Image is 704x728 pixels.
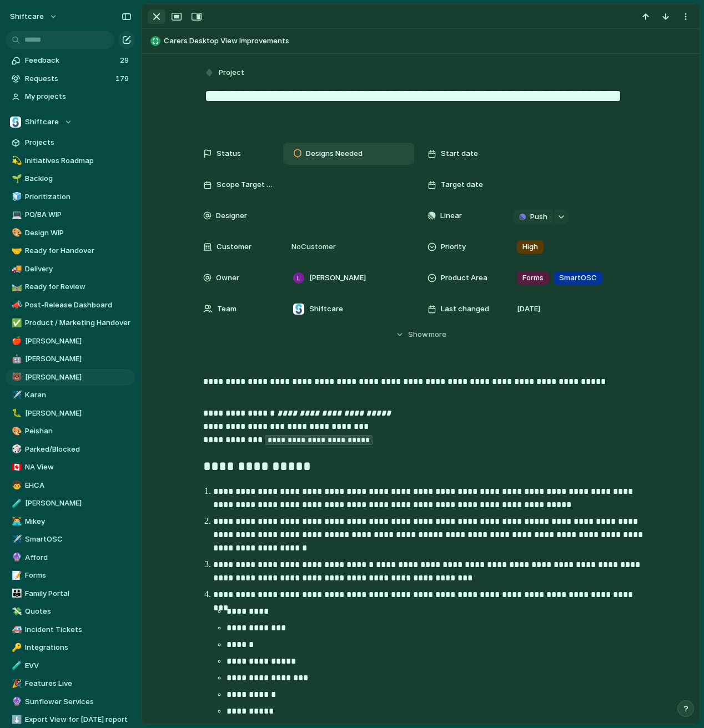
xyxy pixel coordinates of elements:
[12,551,19,564] div: 🔮
[25,678,132,689] span: Features Live
[10,444,21,455] button: 🎲
[10,570,21,581] button: 📝
[25,91,132,102] span: My projects
[6,423,135,439] a: 🎨Peishan
[6,387,135,403] a: ✈️Karan
[10,660,21,671] button: 🧪
[6,70,135,87] a: Requests179
[6,603,135,620] div: 💸Quotes
[216,272,239,284] span: Owner
[306,148,363,159] span: Designs Needed
[6,405,135,422] a: 🐛[PERSON_NAME]
[10,696,21,707] button: 🔮
[6,441,135,458] a: 🎲Parked/Blocked
[25,353,132,365] span: [PERSON_NAME]
[219,67,244,78] span: Project
[12,190,19,203] div: 🧊
[25,570,132,581] span: Forms
[6,369,135,386] a: 🐻[PERSON_NAME]
[12,154,19,167] div: 💫
[12,695,19,708] div: 🔮
[25,155,132,166] span: Initiatives Roadmap
[10,498,21,509] button: 🧪
[6,261,135,277] a: 🚚Delivery
[25,660,132,671] span: EVV
[10,317,21,328] button: ✅
[6,242,135,259] a: 🤝Ready for Handover
[440,210,462,221] span: Linear
[217,241,252,252] span: Customer
[10,209,21,220] button: 💻
[6,658,135,674] a: 🧪EVV
[309,272,366,284] span: [PERSON_NAME]
[25,117,59,128] span: Shiftcare
[12,209,19,221] div: 💻
[10,300,21,311] button: 📣
[10,714,21,725] button: ⬇️
[10,372,21,383] button: 🐻
[217,179,274,190] span: Scope Target Date
[441,241,466,252] span: Priority
[12,479,19,492] div: 🧒
[25,606,132,617] span: Quotes
[288,241,336,252] span: No Customer
[12,353,19,366] div: 🤖
[25,552,132,563] span: Afford
[10,642,21,653] button: 🔑
[25,498,132,509] span: [PERSON_NAME]
[12,587,19,600] div: 👪
[6,134,135,151] a: Projects
[25,426,132,437] span: Peishan
[203,325,638,345] button: Showmore
[12,226,19,239] div: 🎨
[6,513,135,530] a: 👨‍💻Mikey
[6,333,135,350] a: 🍎[PERSON_NAME]
[6,531,135,548] div: ✈️SmartOSC
[217,304,237,315] span: Team
[25,516,132,527] span: Mikey
[6,206,135,223] div: 💻PO/BA WIP
[25,462,132,473] span: NA View
[517,304,540,315] span: [DATE]
[6,189,135,205] div: 🧊Prioritization
[147,32,695,50] button: Carers Desktop View Improvements
[10,173,21,184] button: 🌱
[6,694,135,710] a: 🔮Sunflower Services
[10,462,21,473] button: 🇨🇦
[25,714,132,725] span: Export View for [DATE] report
[10,245,21,256] button: 🤝
[25,642,132,653] span: Integrations
[6,675,135,692] div: 🎉Features Live
[25,264,132,275] span: Delivery
[429,329,446,340] span: more
[25,588,132,599] span: Family Portal
[25,372,132,383] span: [PERSON_NAME]
[10,534,21,545] button: ✈️
[6,52,135,69] a: Feedback29
[10,390,21,401] button: ✈️
[25,480,132,491] span: EHCA
[6,114,135,130] button: Shiftcare
[10,155,21,166] button: 💫
[6,459,135,476] a: 🇨🇦NA View
[12,389,19,402] div: ✈️
[12,371,19,383] div: 🐻
[559,272,597,284] span: SmartOSC
[6,549,135,566] a: 🔮Afford
[217,148,241,159] span: Status
[10,408,21,419] button: 🐛
[6,315,135,331] div: ✅Product / Marketing Handover
[6,711,135,728] a: ⬇️Export View for [DATE] report
[10,11,44,22] span: shiftcare
[10,281,21,292] button: 🛤️
[10,606,21,617] button: 💸
[25,55,117,66] span: Feedback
